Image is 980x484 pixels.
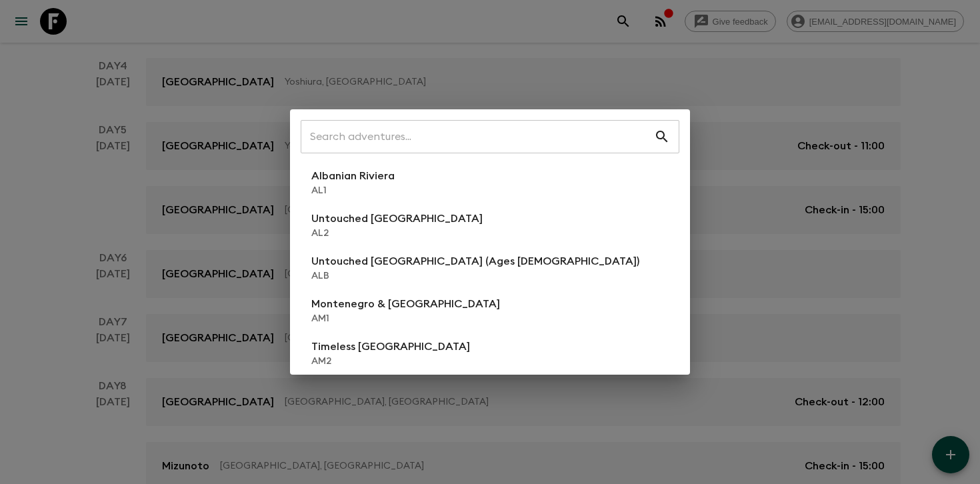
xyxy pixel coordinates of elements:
p: AM2 [311,355,470,368]
p: AM1 [311,312,500,325]
p: AL2 [311,227,483,240]
input: Search adventures... [301,118,654,155]
p: AL1 [311,184,395,197]
p: Albanian Riviera [311,168,395,184]
p: ALB [311,269,639,283]
p: Untouched [GEOGRAPHIC_DATA] [311,211,483,227]
p: Montenegro & [GEOGRAPHIC_DATA] [311,296,500,312]
p: Untouched [GEOGRAPHIC_DATA] (Ages [DEMOGRAPHIC_DATA]) [311,253,639,269]
p: Timeless [GEOGRAPHIC_DATA] [311,339,470,355]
